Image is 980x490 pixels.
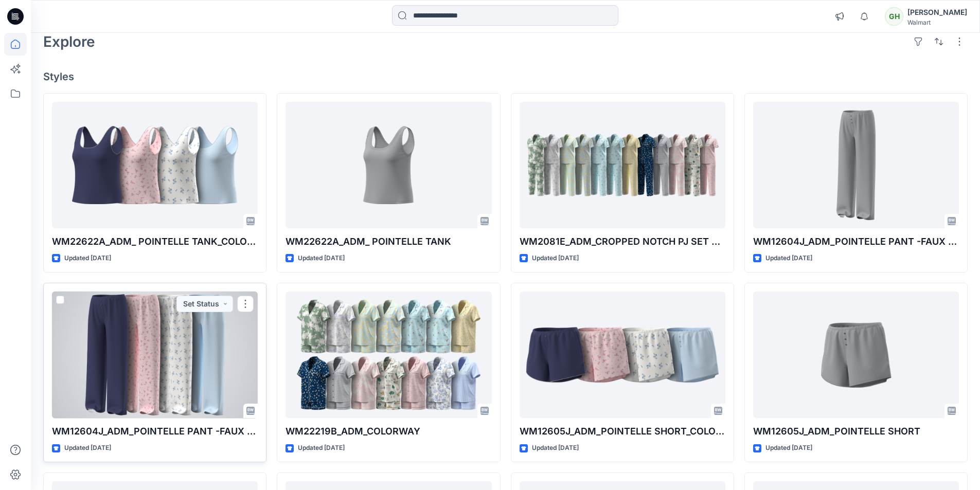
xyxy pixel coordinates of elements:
[52,292,258,419] a: WM12604J_ADM_POINTELLE PANT -FAUX FLY & BUTTONS + PICOT_COLORWAY
[520,424,725,439] p: WM12605J_ADM_POINTELLE SHORT_COLORWAY
[520,102,725,229] a: WM2081E_ADM_CROPPED NOTCH PJ SET w/ STRAIGHT HEM TOP_COLORWAY
[753,292,959,419] a: WM12605J_ADM_POINTELLE SHORT
[520,234,725,249] p: WM2081E_ADM_CROPPED NOTCH PJ SET w/ STRAIGHT HEM TOP_COLORWAY
[52,102,258,229] a: WM22622A_ADM_ POINTELLE TANK_COLORWAY
[753,102,959,229] a: WM12604J_ADM_POINTELLE PANT -FAUX FLY & BUTTONS + PICOT
[52,234,258,249] p: WM22622A_ADM_ POINTELLE TANK_COLORWAY
[298,253,345,264] p: Updated [DATE]
[52,424,258,439] p: WM12604J_ADM_POINTELLE PANT -FAUX FLY & BUTTONS + PICOT_COLORWAY
[64,443,111,453] p: Updated [DATE]
[753,424,959,439] p: WM12605J_ADM_POINTELLE SHORT
[286,234,491,249] p: WM22622A_ADM_ POINTELLE TANK
[765,253,812,264] p: Updated [DATE]
[64,253,111,264] p: Updated [DATE]
[907,6,967,19] div: [PERSON_NAME]
[765,443,812,453] p: Updated [DATE]
[298,443,345,453] p: Updated [DATE]
[753,234,959,249] p: WM12604J_ADM_POINTELLE PANT -FAUX FLY & BUTTONS + PICOT
[286,102,491,229] a: WM22622A_ADM_ POINTELLE TANK
[43,70,968,83] h4: Styles
[286,292,491,419] a: WM22219B_ADM_COLORWAY
[532,443,579,453] p: Updated [DATE]
[43,33,95,50] h2: Explore
[907,19,967,26] div: Walmart
[286,424,491,439] p: WM22219B_ADM_COLORWAY
[885,7,903,26] div: GH
[520,292,725,419] a: WM12605J_ADM_POINTELLE SHORT_COLORWAY
[532,253,579,264] p: Updated [DATE]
